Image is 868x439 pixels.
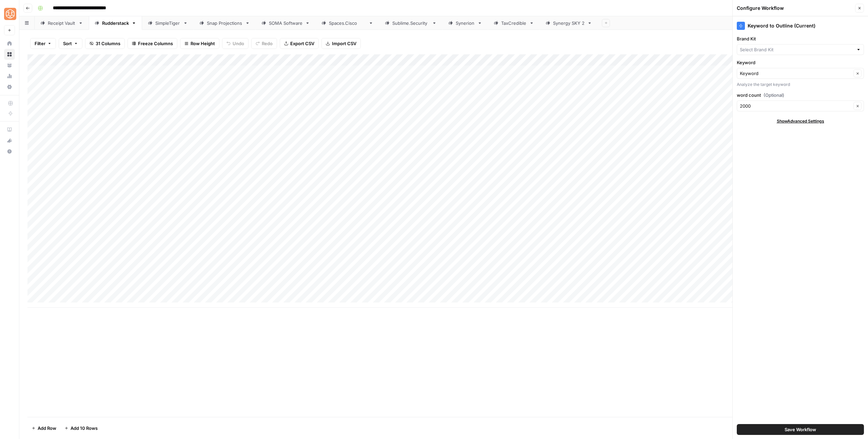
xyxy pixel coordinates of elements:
div: Receipt Vault [48,20,76,26]
a: AirOps Academy [4,124,15,135]
a: Home [4,38,15,49]
div: Synerion [456,20,475,26]
button: Import CSV [321,38,361,49]
input: 2000 [740,103,851,109]
button: Row Height [180,38,219,49]
input: Keyword [740,70,851,77]
a: Synergy SKY 2 [540,16,598,30]
img: SimpleTiger Logo [4,8,16,20]
span: 31 Columns [96,40,120,47]
a: Receipt Vault [35,16,89,30]
button: Help + Support [4,146,15,157]
a: [DOMAIN_NAME] [316,16,379,30]
div: SOMA Software [269,20,302,26]
a: SOMA Software [256,16,316,30]
button: What's new? [4,135,15,146]
div: Synergy SKY 2 [553,20,585,26]
a: Synerion [442,16,488,30]
span: Undo [233,40,244,47]
a: [DOMAIN_NAME] [379,16,442,30]
a: TaxCredible [488,16,540,30]
button: Add 10 Rows [60,423,102,434]
button: Save Workflow [737,424,864,435]
span: Redo [262,40,273,47]
a: Browse [4,49,15,60]
span: Add 10 Rows [71,425,98,432]
div: [DOMAIN_NAME] [329,20,366,26]
div: Keyword to Outline (Current) [737,22,864,30]
button: Freeze Columns [127,38,177,49]
div: What's new? [4,135,15,146]
label: word count [737,92,864,98]
input: Select Brand Kit [740,46,853,53]
span: (Optional) [764,92,784,98]
button: Redo [251,38,277,49]
button: Sort [59,38,82,49]
a: Usage [4,71,15,81]
a: Snap Projections [194,16,256,30]
div: Analyze the target keyword [737,81,864,88]
span: Filter [35,40,45,47]
button: 31 Columns [85,38,125,49]
a: SimpleTiger [142,16,194,30]
div: TaxCredible [501,20,527,26]
a: Settings [4,81,15,92]
button: Workspace: SimpleTiger [4,5,15,22]
span: Save Workflow [785,426,816,433]
button: Export CSV [280,38,319,49]
div: [DOMAIN_NAME] [392,20,429,26]
div: SimpleTiger [155,20,180,26]
div: Rudderstack [102,20,129,26]
span: Sort [63,40,72,47]
button: Add Row [27,423,60,434]
a: Your Data [4,60,15,71]
span: Freeze Columns [138,40,173,47]
span: Show Advanced Settings [777,118,824,124]
a: Rudderstack [89,16,142,30]
label: Keyword [737,59,864,66]
label: Brand Kit [737,35,864,42]
button: Undo [222,38,249,49]
span: Export CSV [290,40,314,47]
button: Filter [30,38,56,49]
span: Row Height [191,40,215,47]
span: Add Row [38,425,56,432]
div: Snap Projections [207,20,242,26]
span: Import CSV [332,40,356,47]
